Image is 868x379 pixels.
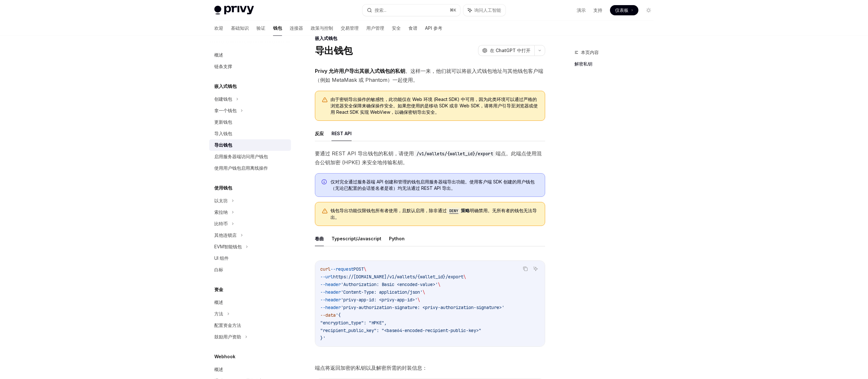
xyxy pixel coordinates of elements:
span: \ [423,289,425,295]
code: DENY [447,208,461,214]
a: 政策与控制 [311,20,333,36]
a: API 参考 [425,20,442,36]
font: 使用用户钱包启用离线操作 [214,165,268,171]
a: 安全 [392,20,401,36]
a: 概述 [209,364,291,375]
font: Python [389,236,405,241]
font: Privy 允许用户导出其嵌入式钱包的私钥 [315,68,405,74]
span: }' [320,335,325,341]
font: 其他连锁店 [214,232,237,238]
font: 仪表板 [615,7,628,13]
font: 政策与控制 [311,25,333,31]
font: 欢迎 [214,25,223,31]
font: 拿一个钱包 [214,108,237,113]
font: 资金 [214,287,223,292]
img: 灯光标志 [214,6,254,15]
a: 仪表板 [610,5,638,15]
font: 支持 [593,7,602,13]
button: 卷曲 [315,231,324,246]
font: 鼓励用户资助 [214,334,241,339]
a: DENY策略 [447,208,470,213]
span: --header [320,282,341,287]
a: 欢迎 [214,20,223,36]
font: 配置资金方法 [214,322,241,328]
a: 用户管理 [366,20,384,36]
font: 比特币 [214,221,228,226]
a: 概述 [209,49,291,61]
font: EVM智能钱包 [214,244,242,249]
font: 更新钱包 [214,119,232,125]
font: 仅对完全通过服务器端 API 创建和管理的钱包启用服务器端导出功能。使用客户端 SDK 创建的用户钱包（无论已配置的会话签名者是谁）均无法通过 REST API 导出。 [331,179,535,191]
a: 验证 [256,20,265,36]
font: 嵌入式钱包 [315,35,337,41]
font: Typescript/Javascript [331,236,381,241]
font: Webhook [214,354,235,359]
svg: 信息 [322,179,328,186]
font: 策略 [461,208,470,213]
font: 导入钱包 [214,131,232,136]
button: 在 ChatGPT 中打开 [478,45,534,56]
span: --header [320,305,341,310]
a: 钱包 [273,20,282,36]
font: API 参考 [425,25,442,31]
font: 验证 [256,25,265,31]
a: 导入钱包 [209,128,291,139]
a: 更新钱包 [209,116,291,128]
font: 嵌入式钱包 [214,83,237,89]
font: 用户管理 [366,25,384,31]
font: 基础知识 [231,25,249,31]
font: 食谱 [408,25,417,31]
button: REST API [331,126,352,141]
svg: 警告 [322,208,328,214]
span: --header [320,289,341,295]
a: 交易管理 [341,20,359,36]
font: K [453,8,456,12]
a: UI 组件 [209,252,291,264]
button: 切换暗模式 [643,5,654,15]
font: UI 组件 [214,255,229,261]
button: Typescript/Javascript [331,231,381,246]
span: --data [320,312,336,318]
span: \ [417,297,420,303]
span: POST [354,266,364,272]
a: 食谱 [408,20,417,36]
font: 方法 [214,311,223,316]
span: --request [331,266,354,272]
font: 演示 [577,7,586,13]
a: 概述 [209,297,291,308]
button: 询问人工智能 [531,265,540,273]
span: "encryption_type": "HPKE", [320,320,387,326]
span: --url [320,274,333,280]
font: REST API [331,131,352,136]
font: 导出钱包 [214,142,232,148]
font: 由于密钥导出操作的敏感性，此功能仅在 Web 环境 (React SDK) 中可用，因为此类环境可以通过严格的浏览器安全保障来确保操作安全。如果您使用的是移动 SDK 或非 Web SDK，请将... [331,97,538,115]
button: 反应 [315,126,324,141]
font: ⌘ [450,8,453,12]
font: 钱包导出功能仅限钱包所有者使用，且默认启用，除非通过 [331,208,447,213]
font: 索拉纳 [214,209,228,215]
font: 。这样一来，他们就可以将嵌入式钱包地址与其他钱包客户端（例如 MetaMask 或 Phantom）一起使用。 [315,68,543,83]
a: 使用用户钱包启用离线操作 [209,162,291,174]
font: 解密私钥 [575,61,592,66]
a: 白标 [209,264,291,275]
code: /v1/wallets/{wallet_id}/export [414,150,496,157]
a: 演示 [577,7,586,13]
font: 钱包 [273,25,282,31]
font: 以太坊 [214,198,228,203]
a: 导出钱包 [209,139,291,151]
font: 启用服务器端访问用户钱包 [214,154,268,159]
font: 端点将返回加密的私钥以及解密所需的封装信息： [315,365,427,371]
a: 解密私钥 [575,59,659,69]
button: 询问人工智能 [463,4,506,16]
font: 卷曲 [315,236,324,241]
font: 使用钱包 [214,185,232,190]
button: 复制代码块中的内容 [521,265,529,273]
a: 连接器 [290,20,303,36]
font: 创建钱包 [214,96,232,102]
span: https://[DOMAIN_NAME]/v1/wallets/{wallet_id}/export [333,274,463,280]
span: "recipient_public_key": "<base64-encoded-recipient-public-key>" [320,328,481,333]
font: 连接器 [290,25,303,31]
span: --header [320,297,341,303]
svg: 警告 [322,97,328,103]
a: 链条支撑 [209,61,291,72]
